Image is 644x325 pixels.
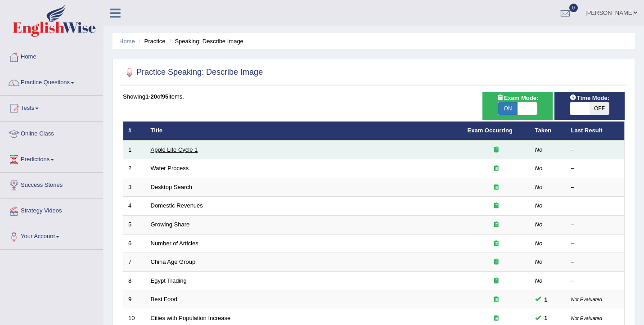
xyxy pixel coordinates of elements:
[0,199,103,221] a: Strategy Videos
[136,37,165,45] li: Practice
[530,122,566,140] th: Taken
[535,221,543,228] em: No
[123,271,146,290] td: 8
[0,147,103,170] a: Predictions
[571,297,602,302] small: Not Evaluated
[162,93,168,100] b: 95
[566,122,625,140] th: Last Result
[535,202,543,209] em: No
[535,258,543,265] em: No
[151,240,198,247] a: Number of Articles
[468,221,525,229] div: Exam occurring question
[151,315,231,321] a: Cities with Population Increase
[535,277,543,284] em: No
[123,122,146,140] th: #
[123,253,146,272] td: 7
[498,102,518,115] span: ON
[541,313,551,323] span: You can still take this question
[590,102,609,115] span: OFF
[0,70,103,93] a: Practice Questions
[535,240,543,247] em: No
[482,92,553,120] div: Show exams occurring in exams
[123,159,146,178] td: 2
[571,316,602,321] small: Not Evaluated
[468,202,525,210] div: Exam occurring question
[571,239,620,248] div: –
[468,239,525,248] div: Exam occurring question
[123,66,263,79] h2: Practice Speaking: Describe Image
[571,183,620,192] div: –
[0,96,103,118] a: Tests
[0,224,103,247] a: Your Account
[167,37,243,45] li: Speaking: Describe Image
[535,184,543,190] em: No
[541,295,551,304] span: You can still take this question
[151,202,203,209] a: Domestic Revenues
[123,92,625,101] div: Showing of items.
[0,173,103,195] a: Success Stories
[468,295,525,304] div: Exam occurring question
[535,146,543,153] em: No
[151,165,189,172] a: Water Process
[123,290,146,309] td: 9
[123,197,146,216] td: 4
[566,93,613,103] span: Time Mode:
[569,4,578,12] span: 0
[151,146,198,153] a: Apple Life Cycle 1
[571,221,620,229] div: –
[123,216,146,235] td: 5
[146,122,463,140] th: Title
[151,296,177,302] a: Best Food
[123,178,146,197] td: 3
[123,140,146,159] td: 1
[468,314,525,323] div: Exam occurring question
[468,127,513,134] a: Exam Occurring
[571,146,620,154] div: –
[535,165,543,172] em: No
[468,277,525,285] div: Exam occurring question
[571,258,620,266] div: –
[493,93,542,103] span: Exam Mode:
[123,234,146,253] td: 6
[571,277,620,285] div: –
[468,146,525,154] div: Exam occurring question
[145,93,157,100] b: 1-20
[468,183,525,192] div: Exam occurring question
[151,184,193,190] a: Desktop Search
[468,258,525,266] div: Exam occurring question
[119,38,135,45] a: Home
[468,164,525,173] div: Exam occurring question
[571,164,620,173] div: –
[0,45,103,67] a: Home
[151,258,196,265] a: China Age Group
[571,202,620,210] div: –
[0,122,103,144] a: Online Class
[151,221,190,228] a: Growing Share
[151,277,187,284] a: Egypt Trading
